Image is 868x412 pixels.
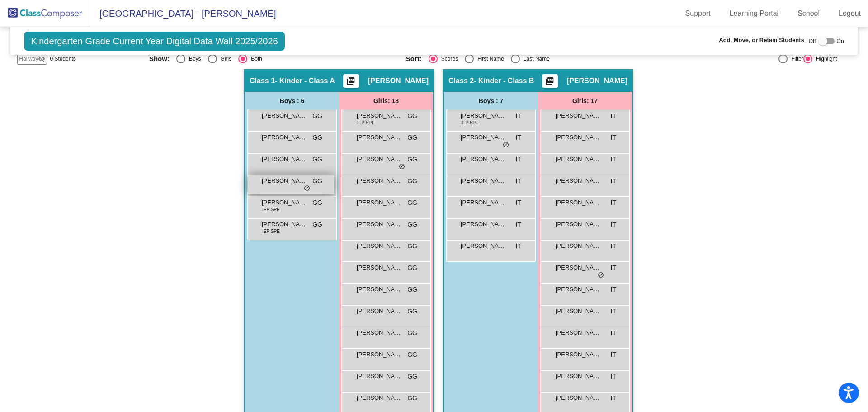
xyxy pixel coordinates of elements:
span: [PERSON_NAME] [556,111,601,120]
span: [PERSON_NAME] [461,198,506,207]
span: [PERSON_NAME] [357,328,402,337]
mat-radio-group: Select an option [149,54,399,63]
span: IT [516,176,521,186]
span: Kindergarten Grade Current Year Digital Data Wall 2025/2026 [24,32,284,51]
span: IT [611,198,616,208]
span: IEP SPE [461,119,479,126]
div: Boys : 6 [245,92,339,110]
button: Print Students Details [542,74,558,88]
div: Filter [788,55,803,63]
span: [PERSON_NAME] [357,350,402,359]
span: [PERSON_NAME] De [PERSON_NAME] [556,242,601,251]
div: Girls: 18 [339,92,433,110]
span: GG [407,285,417,294]
span: [PERSON_NAME] [461,155,506,164]
span: IT [611,372,616,381]
span: GG [407,133,417,142]
div: Scores [438,55,458,63]
span: [PERSON_NAME] [461,176,506,185]
span: IT [611,350,616,360]
span: IT [516,133,521,142]
span: [PERSON_NAME] [357,285,402,294]
span: [PERSON_NAME] [556,307,601,316]
span: IT [611,155,616,164]
span: IT [611,307,616,316]
span: [PERSON_NAME] [461,111,506,120]
span: [PERSON_NAME] [357,111,402,120]
span: [PERSON_NAME] [461,242,506,251]
span: [PERSON_NAME] [262,176,307,185]
span: [PERSON_NAME] [461,220,506,229]
span: GG [407,220,417,229]
a: School [790,6,827,21]
span: [PERSON_NAME] [PERSON_NAME] [262,220,307,229]
span: [PERSON_NAME] [262,155,307,164]
mat-icon: visibility_off [38,55,45,62]
span: GG [407,263,417,273]
span: [PERSON_NAME] [357,242,402,251]
span: GG [312,133,322,142]
a: Support [678,6,718,21]
span: IT [516,111,521,121]
span: [PERSON_NAME] [556,285,601,294]
span: do_not_disturb_alt [503,142,509,149]
span: IT [516,155,521,164]
span: GG [407,242,417,251]
span: [PERSON_NAME] [357,372,402,381]
span: GG [407,176,417,186]
span: Show: [149,55,170,63]
span: IT [516,242,521,251]
span: - Kinder - Class A [275,76,335,85]
span: [PERSON_NAME] [357,393,402,403]
span: GG [312,111,322,121]
span: IEP SPE [262,206,280,213]
span: GG [407,328,417,338]
span: GG [407,307,417,316]
span: [PERSON_NAME] [368,76,429,85]
span: [PERSON_NAME] [556,155,601,164]
span: [PERSON_NAME] [567,76,627,85]
mat-radio-group: Select an option [406,54,656,63]
span: Add, Move, or Retain Students [719,36,804,45]
div: Highlight [812,55,837,63]
span: 0 Students [50,55,75,63]
span: [PERSON_NAME] [262,133,307,142]
span: Sort: [406,55,422,63]
span: IT [611,285,616,294]
span: IT [611,393,616,403]
span: [PERSON_NAME] [357,220,402,229]
span: [PERSON_NAME] [556,198,601,207]
span: IEP SPE [357,119,375,126]
span: GG [407,111,417,121]
span: GG [312,198,322,208]
span: do_not_disturb_alt [304,185,310,192]
span: [PERSON_NAME] [556,133,601,142]
span: - Kinder - Class B [474,76,534,85]
a: Learning Portal [722,6,786,21]
div: Girls [217,55,232,63]
span: [PERSON_NAME] [357,198,402,207]
span: IT [516,198,521,208]
span: [PERSON_NAME] [357,133,402,142]
span: Class 2 [448,76,474,85]
span: GG [407,372,417,381]
div: Last Name [520,55,550,63]
span: IT [516,220,521,229]
div: Boys : 7 [444,92,538,110]
span: IT [611,263,616,273]
a: Logout [831,6,868,21]
span: [PERSON_NAME] [PERSON_NAME] [556,220,601,229]
div: First Name [474,55,504,63]
span: [PERSON_NAME] [PERSON_NAME] [357,263,402,272]
span: GG [312,220,322,229]
span: Hallway [19,55,38,63]
span: IT [611,111,616,121]
span: [PERSON_NAME] [556,328,601,337]
span: GG [407,155,417,164]
span: [PERSON_NAME] [556,263,601,272]
span: IT [611,176,616,186]
span: On [837,37,844,45]
span: [PERSON_NAME] [556,393,601,403]
mat-icon: picture_as_pdf [345,76,356,89]
span: GG [407,350,417,360]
